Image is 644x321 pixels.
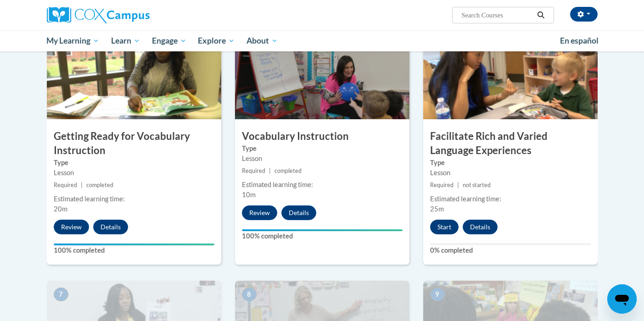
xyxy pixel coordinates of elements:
a: Learn [105,30,146,51]
span: Learn [111,35,140,46]
img: Cox Campus [47,7,150,23]
h3: Getting Ready for Vocabulary Instruction [47,129,221,158]
label: 100% completed [54,245,214,255]
span: | [269,167,271,174]
span: | [81,182,83,188]
span: En español [560,36,599,45]
img: Course Image [47,28,221,119]
div: Estimated learning time: [54,194,214,204]
span: Engage [152,35,186,46]
span: completed [86,182,113,188]
div: Main menu [33,30,611,51]
a: Explore [192,30,241,51]
span: Required [242,167,265,174]
h3: Vocabulary Instruction [235,129,409,144]
span: Required [430,182,454,188]
span: 9 [430,288,445,301]
div: Lesson [242,154,403,164]
a: My Learning [41,30,106,51]
div: Your progress [54,244,214,245]
div: Estimated learning time: [242,180,403,190]
button: Account Settings [570,7,598,22]
button: Start [430,220,459,234]
a: Engage [146,30,192,51]
span: | [457,182,459,188]
span: 7 [54,288,68,301]
button: Search [534,10,548,21]
button: Details [93,220,128,234]
span: My Learning [46,35,99,46]
span: not started [463,182,491,188]
label: Type [430,158,591,168]
button: Review [54,220,89,234]
img: Course Image [235,28,409,119]
div: Lesson [430,168,591,178]
span: 8 [242,288,257,301]
label: Type [242,144,403,154]
span: 20m [54,205,67,213]
button: Review [242,205,277,220]
label: 0% completed [430,245,591,255]
span: Required [54,182,77,188]
label: Type [54,158,214,168]
div: Estimated learning time: [430,194,591,204]
label: 100% completed [242,231,403,241]
iframe: Button to launch messaging window [607,284,637,314]
button: Details [463,220,498,234]
a: En español [554,31,605,50]
img: Course Image [423,28,598,119]
div: Lesson [54,168,214,178]
a: Cox Campus [47,7,221,23]
button: Details [281,205,316,220]
span: Explore [198,35,235,46]
span: About [246,35,278,46]
input: Search Courses [460,10,534,21]
div: Your progress [242,229,403,231]
a: About [241,30,284,51]
span: completed [274,167,302,174]
span: 25m [430,205,444,213]
span: 10m [242,191,256,199]
h3: Facilitate Rich and Varied Language Experiences [423,129,598,158]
